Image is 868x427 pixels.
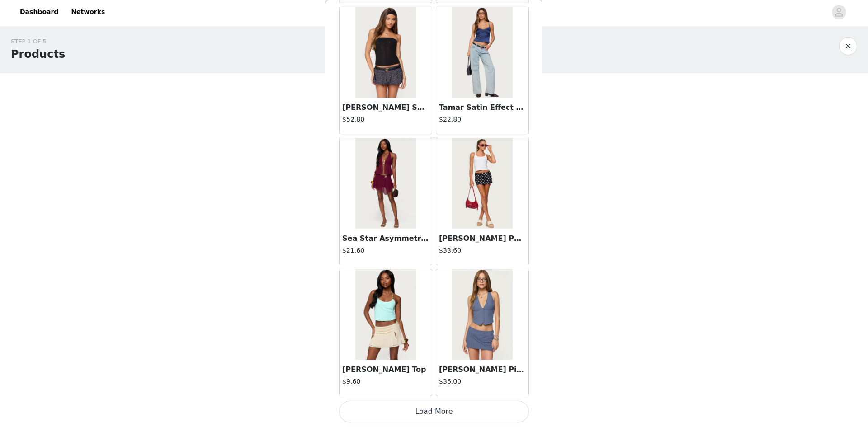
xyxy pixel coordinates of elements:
h4: $22.80 [439,115,526,124]
h4: $21.60 [342,246,429,255]
button: Load More [339,401,529,422]
h3: [PERSON_NAME] Pinstripe Button Up Halter Top [439,364,526,375]
h3: [PERSON_NAME] Top [342,364,429,375]
div: avatar [835,5,843,19]
div: STEP 1 OF 5 [11,37,65,46]
h4: $52.80 [342,115,429,124]
a: Networks [66,2,110,22]
h4: $36.00 [439,377,526,386]
h3: [PERSON_NAME] Polka Dot Mini Skort [439,233,526,244]
h4: $9.60 [342,377,429,386]
h3: Tamar Satin Effect Tank Top [439,102,526,113]
a: Dashboard [14,2,64,22]
h3: [PERSON_NAME] Sheer Mesh Corset [342,102,429,113]
h1: Products [11,46,65,62]
img: Frankey Pinstripe Button Up Halter Top [452,269,512,360]
img: Radley Bead Halter Top [355,269,415,360]
img: Tamar Satin Effect Tank Top [452,7,512,98]
h4: $33.60 [439,246,526,255]
h3: Sea Star Asymmetric Chiffon Mini Skirt [342,233,429,244]
img: Sea Star Asymmetric Chiffon Mini Skirt [355,138,415,229]
img: Noreen Polka Dot Mini Skort [452,138,512,229]
img: Reed Sheer Mesh Corset [355,7,415,98]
